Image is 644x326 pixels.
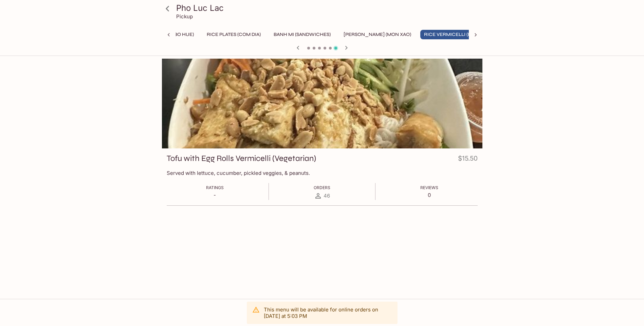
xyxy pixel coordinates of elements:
[314,185,330,190] span: Orders
[167,170,478,176] p: Served with lettuce, cucumber, pickled veggies, & peanuts.
[420,30,483,39] button: Rice Vermicelli (Bun)
[206,185,224,190] span: Ratings
[176,3,480,13] h3: Pho Luc Lac
[203,30,264,39] button: Rice Plates (Com Dia)
[340,30,415,39] button: [PERSON_NAME] (Mon Xao)
[458,153,478,166] h4: $15.50
[162,59,482,148] div: Tofu with Egg Rolls Vermicelli (Vegetarian)
[270,30,334,39] button: Banh Mi (Sandwiches)
[324,192,330,199] span: 46
[176,13,193,20] p: Pickup
[420,185,438,190] span: Reviews
[264,306,392,319] p: This menu will be available for online orders on [DATE] at 5:03 PM
[167,153,316,164] h3: Tofu with Egg Rolls Vermicelli (Vegetarian)
[420,192,438,198] p: 0
[206,192,224,198] p: -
